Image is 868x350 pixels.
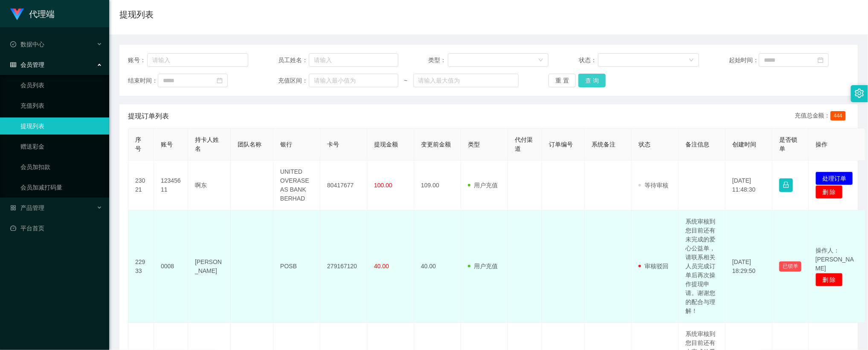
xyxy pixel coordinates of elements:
span: 变更前金额 [421,141,451,148]
td: [DATE] 18:29:50 [726,210,772,323]
input: 请输入最小值为 [309,74,398,87]
a: 会员列表 [20,77,102,94]
span: 提现金额 [374,141,398,148]
td: 23021 [128,161,154,210]
td: 109.00 [414,161,461,210]
span: 状态： [579,56,598,65]
td: [DATE] 11:48:30 [726,161,772,210]
input: 请输入 [147,53,248,67]
span: 提现订单列表 [128,111,169,121]
span: 类型： [429,56,448,65]
i: 图标: down [689,57,694,63]
span: 是否锁单 [779,136,797,152]
i: 图标: calendar [217,77,223,83]
td: UNITED OVERASEAS BANK BERHAD [273,161,320,210]
span: 代付渠道 [515,136,533,152]
span: 会员管理 [10,61,44,68]
span: 账号 [161,141,173,148]
span: 40.00 [374,263,389,270]
span: 员工姓名： [278,56,309,65]
span: 类型 [468,141,480,148]
span: 用户充值 [468,182,498,189]
i: 图标: check-circle-o [10,41,16,47]
span: 操作人：[PERSON_NAME] [816,247,854,272]
td: POSB [273,210,320,323]
td: 22933 [128,210,154,323]
i: 图标: appstore-o [10,205,16,211]
img: logo.9652507e.png [10,9,24,20]
h1: 代理端 [29,0,55,28]
span: 状态 [639,141,650,148]
span: 团队名称 [238,141,261,148]
span: 起始时间： [729,56,759,65]
i: 图标: setting [855,89,864,98]
td: 40.00 [414,210,461,323]
a: 图标: dashboard平台首页 [10,220,102,237]
span: 操作 [816,141,827,148]
td: [PERSON_NAME] [188,210,231,323]
td: 系统审核到您目前还有未完成的爱心公益单，请联系相关人员完成订单后再次操作提现申请。谢谢您的配合与理解！ [679,210,726,323]
i: 图标: table [10,62,16,68]
span: 审核驳回 [639,263,668,270]
td: 80417677 [320,161,367,210]
td: 12345611 [154,161,188,210]
button: 查 询 [578,74,606,87]
span: 结束时间： [128,76,158,85]
span: 产品管理 [10,204,44,211]
button: 已锁单 [779,261,801,272]
a: 会员加扣款 [20,158,102,175]
button: 图标: lock [779,178,793,192]
span: 持卡人姓名 [195,136,219,152]
td: 0008 [154,210,188,323]
i: 图标: down [538,57,543,63]
button: 重 置 [549,74,576,87]
span: 订单编号 [549,141,573,148]
span: 创建时间 [732,141,756,148]
a: 充值列表 [20,97,102,114]
span: 备注信息 [685,141,709,148]
span: 用户充值 [468,263,498,270]
a: 代理端 [10,10,55,17]
span: 100.00 [374,182,392,189]
span: 数据中心 [10,41,44,48]
span: ~ [398,76,413,85]
h1: 提现列表 [119,8,154,21]
button: 删 除 [816,273,843,287]
div: 充值总金额： [795,111,849,121]
span: 444 [830,111,846,120]
button: 处理订单 [816,172,853,185]
button: 删 除 [816,185,843,199]
td: 279167120 [320,210,367,323]
span: 等待审核 [639,182,668,189]
span: 序号 [135,136,141,152]
td: 啊东 [188,161,231,210]
span: 充值区间： [278,76,309,85]
span: 卡号 [327,141,339,148]
input: 请输入最大值为 [413,74,519,87]
span: 银行 [280,141,292,148]
span: 系统备注 [592,141,615,148]
a: 赠送彩金 [20,138,102,155]
a: 提现列表 [20,118,102,135]
span: 账号： [128,56,147,65]
a: 会员加减打码量 [20,179,102,196]
i: 图标: calendar [818,57,824,63]
input: 请输入 [309,53,398,67]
